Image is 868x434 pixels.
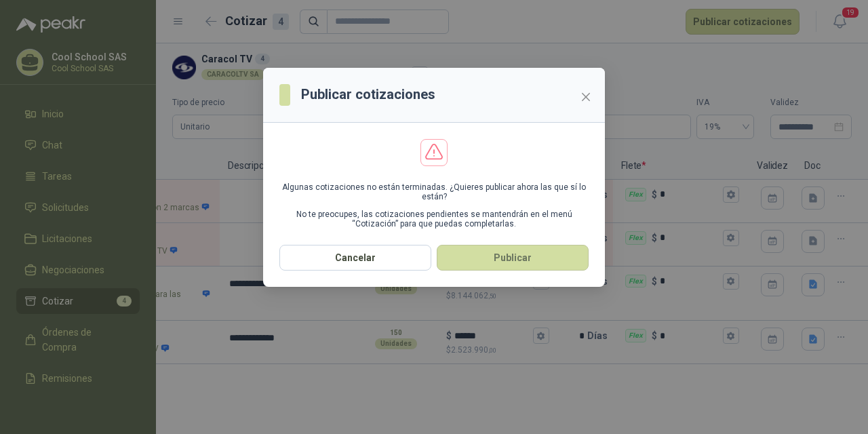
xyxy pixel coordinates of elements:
button: Publicar [437,245,589,271]
span: close [580,92,591,102]
h3: Publicar cotizaciones [301,84,435,105]
p: Algunas cotizaciones no están terminadas. ¿Quieres publicar ahora las que sí lo están? [279,182,589,201]
button: Cancelar [279,245,431,271]
button: Close [575,86,597,108]
p: No te preocupes, las cotizaciones pendientes se mantendrán en el menú “Cotización” para que pueda... [279,210,589,229]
